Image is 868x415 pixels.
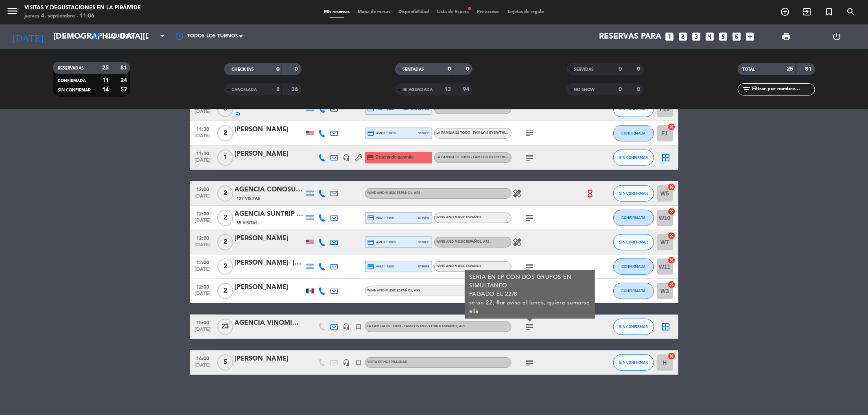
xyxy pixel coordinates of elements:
[668,352,676,360] i: cancel
[467,6,472,11] span: fiber_manual_record
[586,189,595,198] i: hourglass_empty
[367,191,422,195] span: Wine and Music Español
[76,32,85,41] i: arrow_drop_down
[574,67,594,72] span: SERVIDAS
[6,28,49,46] i: [DATE]
[295,66,300,72] strong: 0
[668,256,676,264] i: cancel
[619,360,648,365] span: SIN CONFIRMAR
[458,325,468,328] span: , ARS .
[235,209,304,219] div: AGENCIA SUNTRIP [PERSON_NAME] x 2
[402,88,433,92] span: RE AGENDADA
[193,233,213,242] span: 12:00
[668,280,676,289] i: cancel
[780,7,790,17] i: add_circle_outline
[193,317,213,327] span: 15:00
[120,87,129,93] strong: 57
[193,267,213,276] span: [DATE]
[217,125,233,141] span: 2
[413,191,422,195] span: , ARS .
[473,10,503,14] span: Pre-acceso
[193,133,213,143] span: [DATE]
[613,319,654,335] button: SIN CONFIRMAR
[193,218,213,227] span: [DATE]
[437,107,527,110] span: La Familia es Todo - Family is Everything Español
[367,214,375,222] i: credit_card
[525,358,535,367] i: subject
[413,289,422,292] span: , ARS .
[743,67,755,72] span: TOTAL
[235,111,241,117] i: outlined_flag
[235,282,304,293] div: [PERSON_NAME]
[120,78,129,83] strong: 24
[276,87,280,92] strong: 8
[437,240,492,243] span: Wine and Music Español
[637,87,642,92] strong: 0
[668,183,676,191] i: cancel
[418,264,430,269] span: stripe
[193,148,213,158] span: 11:30
[217,259,233,275] span: 2
[613,150,654,166] button: SIN CONFIRMAR
[731,31,742,42] i: looks_6
[781,32,791,41] span: print
[437,216,482,219] span: Wine and Music Español
[466,66,471,72] strong: 0
[752,85,815,94] input: Filtrar por nombre...
[846,7,856,17] i: search
[437,131,537,135] span: La Familia es Todo - Family is Everything Español
[235,258,304,268] div: [PERSON_NAME]- [PERSON_NAME] Mendes de Freitas
[613,125,654,141] button: CONFIRMADA
[120,65,129,71] strong: 81
[24,4,141,12] div: Visitas y degustaciones en La Pirámide
[355,323,363,330] i: turned_in_not
[463,87,471,92] strong: 94
[513,237,523,247] i: healing
[217,185,233,202] span: 2
[668,232,676,240] i: cancel
[367,130,375,137] i: credit_card
[619,191,648,196] span: SIN CONFIRMAR
[621,131,645,135] span: CONFIRMADA
[235,149,304,159] div: [PERSON_NAME]
[376,154,413,161] span: Esperando garantía
[193,291,213,300] span: [DATE]
[237,196,260,202] span: 127 Visitas
[742,85,752,94] i: filter_list
[621,289,645,293] span: CONFIRMADA
[619,240,648,244] span: SIN CONFIRMAR
[619,87,622,92] strong: 0
[805,66,813,72] strong: 81
[832,32,842,41] i: power_settings_new
[235,124,304,135] div: [PERSON_NAME]
[217,210,233,226] span: 2
[811,24,862,49] div: LOG OUT
[367,239,396,246] span: amex * 1020
[235,185,304,195] div: AGENCIA CONOSUR - [PERSON_NAME]
[668,123,676,131] i: cancel
[217,283,233,299] span: 2
[394,10,433,14] span: Disponibilidad
[232,88,257,92] span: CANCELADA
[367,263,375,270] i: credit_card
[525,262,535,272] i: subject
[437,156,537,159] span: La Familia es Todo - Family is Everything Español
[613,354,654,371] button: SIN CONFIRMAR
[102,87,109,93] strong: 14
[418,130,430,136] span: stripe
[217,319,233,335] span: 23
[320,10,354,14] span: Mis reservas
[367,154,374,161] i: credit_card
[58,66,84,70] span: RESERVADAS
[574,88,595,92] span: NO SHOW
[619,155,648,160] span: SIN CONFIRMAR
[664,31,675,42] i: looks_one
[619,324,648,329] span: SIN CONFIRMAR
[621,215,645,220] span: CONFIRMADA
[367,325,468,328] span: La Familia es Todo - Family is Everything Español
[58,79,86,83] span: CONFIRMADA
[525,213,535,223] i: subject
[718,31,728,42] i: looks_5
[613,185,654,202] button: SIN CONFIRMAR
[193,353,213,363] span: 16:00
